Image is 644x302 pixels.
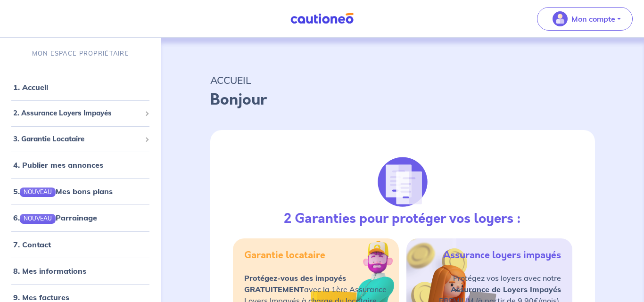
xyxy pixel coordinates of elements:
[13,240,51,249] a: 7. Contact
[210,89,595,111] p: Bonjour
[210,72,595,89] p: ACCUEIL
[4,235,157,254] div: 7. Contact
[13,108,141,119] span: 2. Assurance Loyers Impayés
[4,104,157,122] div: 2. Assurance Loyers Impayés
[32,49,129,58] p: MON ESPACE PROPRIÉTAIRE
[4,155,157,174] div: 4. Publier mes annonces
[244,250,325,261] h5: Garantie locataire
[287,13,357,24] img: Cautioneo
[571,13,615,24] p: Mon compte
[537,7,633,31] button: illu_account_valid_menu.svgMon compte
[4,182,157,201] div: 5.NOUVEAUMes bons plans
[451,285,561,294] strong: Assurance de Loyers Impayés
[443,250,561,261] h5: Assurance loyers impayés
[553,11,568,26] img: illu_account_valid_menu.svg
[4,130,157,148] div: 3. Garantie Locataire
[244,273,346,294] strong: Protégez-vous des impayés GRATUITEMENT
[4,261,157,280] div: 8. Mes informations
[4,78,157,97] div: 1. Accueil
[13,160,103,170] a: 4. Publier mes annonces
[284,211,521,227] h3: 2 Garanties pour protéger vos loyers :
[13,82,48,92] a: 1. Accueil
[377,156,428,207] img: justif-loupe
[13,266,86,276] a: 8. Mes informations
[13,293,69,302] a: 9. Mes factures
[13,187,113,196] a: 5.NOUVEAUMes bons plans
[13,213,97,222] a: 6.NOUVEAUParrainage
[4,208,157,227] div: 6.NOUVEAUParrainage
[13,134,141,145] span: 3. Garantie Locataire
